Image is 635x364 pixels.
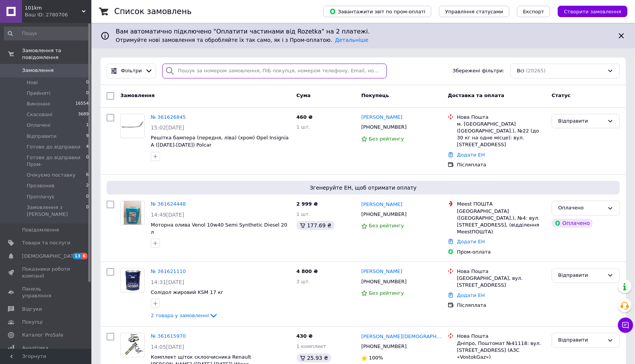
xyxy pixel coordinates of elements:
[361,333,442,340] a: [PERSON_NAME][DEMOGRAPHIC_DATA]
[86,90,89,97] span: 0
[27,144,80,150] span: Готове до відправки
[453,67,504,75] span: Збережені фільтри:
[22,332,63,338] span: Каталог ProSale
[116,37,369,43] span: Отримуйте нові замовлення та обробляйте їх так само, як і з Пром-оплатою.
[120,201,145,225] a: Фото товару
[86,122,89,129] span: 1
[86,204,89,218] span: 0
[22,345,48,351] span: Аналітика
[361,93,389,98] span: Покупець
[22,253,78,260] span: [DEMOGRAPHIC_DATA]
[457,121,546,148] div: м. [GEOGRAPHIC_DATA] ([GEOGRAPHIC_DATA].), №22 (до 30 кг на одне місце): вул. [STREET_ADDRESS]
[439,6,509,17] button: Управління статусами
[448,93,504,98] span: Доставка та оплата
[27,133,56,140] span: Відправити
[151,114,186,120] a: № 361626845
[457,340,546,361] div: Дніпро, Поштомат №41118: вул. [STREET_ADDRESS] (АЗС «VostokGaz»)
[22,319,43,326] span: Покупці
[86,154,89,168] span: 0
[151,333,186,339] a: № 361615970
[120,333,145,357] a: Фото товару
[27,204,86,218] span: Замовлення з [PERSON_NAME]
[73,253,81,259] span: 13
[558,6,627,17] button: Створити замовлення
[120,268,145,292] a: Фото товару
[22,286,70,299] span: Панель управління
[360,277,408,287] div: [PHONE_NUMBER]
[162,64,387,78] input: Пошук за номером замовлення, ПІБ покупця, номером телефону, Email, номером накладної
[120,114,145,138] a: Фото товару
[151,313,209,318] span: 2 товара у замовленні
[297,93,311,98] span: Cума
[27,101,50,107] span: Виконані
[361,268,402,275] a: [PERSON_NAME]
[297,114,313,120] span: 460 ₴
[4,27,89,40] input: Пошук
[86,193,89,200] span: 0
[22,67,54,74] span: Замовлення
[361,201,402,208] a: [PERSON_NAME]
[151,289,223,295] a: Солідол жировий KSM 17 кг
[22,227,59,233] span: Повідомлення
[457,161,546,168] div: Післяплата
[27,79,38,86] span: Нові
[297,221,335,230] div: 177.69 ₴
[151,222,287,235] a: Моторна олива Venol 10w40 Semi Synthetic Diesel 20 л
[361,114,402,121] a: [PERSON_NAME]
[360,342,408,351] div: [PHONE_NUMBER]
[550,8,627,14] a: Створити замовлення
[457,302,546,309] div: Післяплата
[457,292,485,298] a: Додати ЕН
[25,5,82,11] span: 101km
[27,172,75,179] span: Очікуємо поставку
[120,93,155,98] span: Замовлення
[558,117,604,125] div: Відправити
[297,268,318,274] span: 4 800 ₴
[151,313,218,318] a: 2 товара у замовленні
[86,79,89,86] span: 0
[517,6,550,17] button: Експорт
[22,266,70,279] span: Показники роботи компанії
[457,208,546,236] div: [GEOGRAPHIC_DATA] ([GEOGRAPHIC_DATA].), №4: вул. [STREET_ADDRESS], (відділення MeestПОШТА)
[335,37,369,43] a: Детальніше
[329,8,425,15] span: Завантажити звіт по пром-оплаті
[558,271,604,279] div: Відправити
[297,211,310,217] span: 1 шт.
[78,111,89,118] span: 3689
[564,9,621,14] span: Створити замовлення
[27,90,50,97] span: Прийняті
[457,333,546,340] div: Нова Пошта
[86,182,89,189] span: 2
[151,135,289,148] span: Решітка бампера (передня, ліва) (хром) Opel Insignia A ([DATE]-[DATE]) Polcar
[151,125,184,131] span: 15:02[DATE]
[517,67,525,75] span: Всі
[121,268,144,292] img: Фото товару
[22,306,42,313] span: Відгуки
[360,122,408,132] div: [PHONE_NUMBER]
[151,268,186,274] a: № 361621110
[114,7,191,16] h1: Список замовлень
[369,355,383,361] span: 100%
[86,172,89,179] span: 6
[558,204,604,212] div: Оплачено
[526,68,546,73] span: (20265)
[457,114,546,121] div: Нова Пошта
[27,122,51,129] span: Оплачені
[369,136,404,142] span: Без рейтингу
[22,47,91,61] span: Замовлення та повідомлення
[457,152,485,158] a: Додати ЕН
[323,6,431,17] button: Завантажити звіт по пром-оплаті
[360,209,408,219] div: [PHONE_NUMBER]
[27,111,53,118] span: Скасовані
[121,67,142,75] span: Фільтри
[86,144,89,150] span: 4
[25,11,91,18] div: Ваш ID: 2780706
[457,275,546,289] div: [GEOGRAPHIC_DATA], вул. [STREET_ADDRESS]
[121,333,144,357] img: Фото товару
[297,201,318,207] span: 2 999 ₴
[552,93,571,98] span: Статус
[86,133,89,140] span: 9
[457,201,546,208] div: Meest ПОШТА
[22,239,70,246] span: Товари та послуги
